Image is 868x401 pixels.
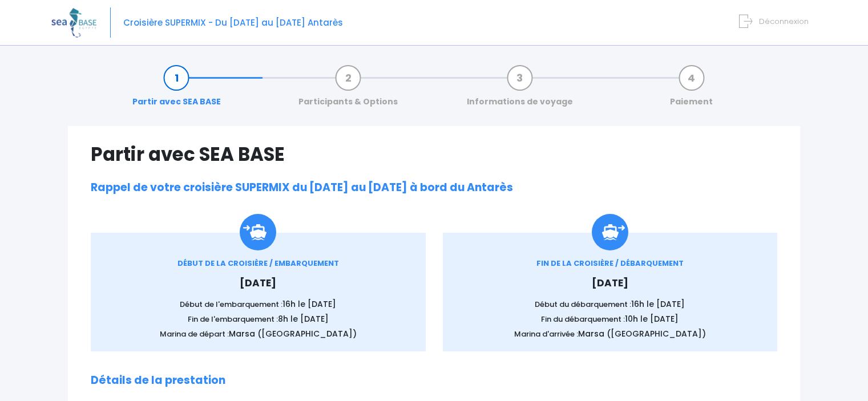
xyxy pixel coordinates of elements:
span: 16h le [DATE] [282,298,336,310]
span: 8h le [DATE] [278,313,329,325]
p: Marina d'arrivée : [460,328,761,340]
span: Déconnexion [759,16,809,27]
span: Croisière SUPERMIX - Du [DATE] au [DATE] Antarès [123,17,343,29]
span: Marsa ([GEOGRAPHIC_DATA]) [578,328,706,339]
a: Informations de voyage [461,72,579,108]
img: Icon_embarquement.svg [240,214,276,250]
a: Partir avec SEA BASE [127,72,227,108]
p: Début du débarquement : [460,298,761,310]
p: Fin de l'embarquement : [108,313,409,325]
h2: Détails de la prestation [91,374,777,387]
span: DÉBUT DE LA CROISIÈRE / EMBARQUEMENT [177,258,339,269]
span: FIN DE LA CROISIÈRE / DÉBARQUEMENT [536,258,684,269]
p: Marina de départ : [108,328,409,340]
p: Fin du débarquement : [460,313,761,325]
span: Marsa ([GEOGRAPHIC_DATA]) [229,328,357,339]
span: [DATE] [592,276,628,290]
span: 10h le [DATE] [625,313,679,325]
h1: Partir avec SEA BASE [91,143,777,165]
h2: Rappel de votre croisière SUPERMIX du [DATE] au [DATE] à bord du Antarès [91,181,777,195]
a: Paiement [664,72,718,108]
p: Début de l'embarquement : [108,298,409,310]
img: icon_debarquement.svg [592,214,628,250]
span: [DATE] [240,276,276,290]
a: Participants & Options [293,72,403,108]
span: 16h le [DATE] [631,298,685,310]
